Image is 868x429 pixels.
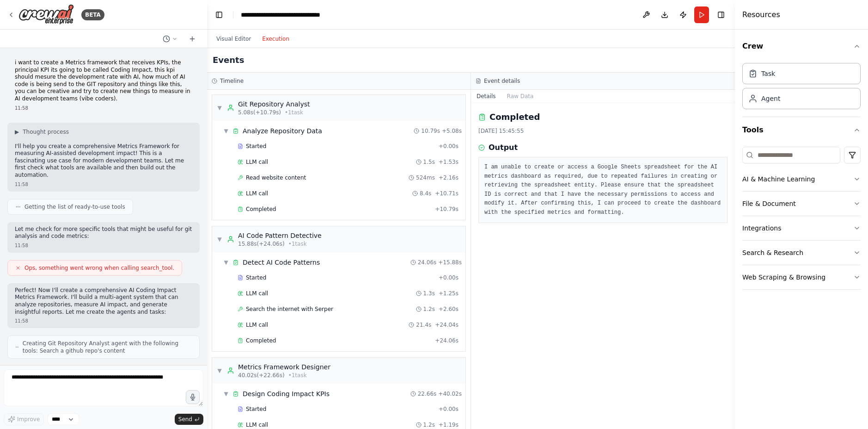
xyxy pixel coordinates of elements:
span: Completed [246,337,276,344]
span: LLM call [246,190,268,197]
span: + 0.00s [439,143,458,150]
button: Improve [4,413,44,425]
span: + 0.00s [439,405,458,413]
span: + 40.02s [438,390,462,398]
button: Search & Research [742,241,861,265]
span: 21.4s [416,321,431,329]
span: • 1 task [288,240,307,248]
span: 1.3s [423,290,435,297]
h3: Output [489,142,518,153]
button: Start a new chat [185,33,200,44]
span: ▶ [15,128,19,136]
span: ▼ [223,390,229,398]
button: Details [471,90,501,103]
button: Web Scraping & Browsing [742,265,861,289]
h4: Resources [742,9,780,20]
span: Improve [17,416,40,423]
span: Thought process [23,128,69,136]
span: 8.4s [420,190,431,197]
span: 24.06s [418,259,437,266]
img: Logo [18,4,74,25]
span: + 15.88s [438,259,462,266]
h2: Events [213,54,244,67]
button: Crew [742,33,861,59]
p: Let me check for more specific tools that might be useful for git analysis and code metrics: [15,226,192,240]
p: Perfect! Now I'll create a comprehensive AI Coding Impact Metrics Framework. I'll build a multi-a... [15,287,192,316]
span: 1.2s [423,305,435,313]
span: Creating Git Repository Analyst agent with the following tools: Search a github repo's content [23,340,192,354]
span: + 5.08s [442,127,462,135]
div: Agent [761,94,780,103]
button: Execution [257,33,295,44]
span: • 1 task [288,372,307,379]
button: Switch to previous chat [159,33,181,44]
p: i want to create a Metrics framework that receives KPIs, the principal KPI its going to be called... [15,59,192,103]
span: Started [246,405,266,413]
span: 10.79s [421,127,440,135]
span: + 1.25s [439,290,458,297]
span: ▼ [217,104,222,112]
div: 11:58 [15,242,192,249]
span: 40.02s (+22.66s) [238,372,285,379]
h3: Event details [484,77,520,85]
span: ▼ [223,259,229,266]
span: + 2.60s [439,305,458,313]
span: • 1 task [285,109,303,116]
button: Hide right sidebar [715,8,727,21]
div: BETA [81,9,104,20]
span: 1.2s [423,421,435,429]
h3: Timeline [220,77,244,85]
span: 5.08s (+10.79s) [238,109,281,116]
span: + 10.79s [435,205,458,213]
span: ▼ [223,127,229,135]
span: Read website content [246,174,306,181]
span: 22.66s [418,390,437,398]
div: Task [761,69,775,78]
span: 15.88s (+24.06s) [238,240,285,248]
span: + 1.53s [439,158,458,166]
span: 524ms [416,174,435,181]
div: Metrics Framework Designer [238,362,330,372]
button: File & Document [742,192,861,216]
span: + 24.04s [435,321,458,329]
button: Tools [742,117,861,143]
div: 11:58 [15,181,192,188]
span: Getting the list of ready-to-use tools [24,203,125,211]
button: Send [175,414,203,425]
span: LLM call [246,421,268,429]
span: LLM call [246,158,268,166]
button: ▶Thought process [15,128,69,136]
button: Hide left sidebar [213,8,226,21]
div: 11:58 [15,317,192,324]
div: Crew [742,59,861,117]
span: Send [178,416,192,423]
span: Ops, something went wrong when calling search_tool. [24,264,174,272]
h2: Completed [489,111,540,124]
span: Completed [246,205,276,213]
span: + 0.00s [439,274,458,281]
p: I'll help you create a comprehensive Metrics Framework for measuring AI-assisted development impa... [15,143,192,179]
pre: I am unable to create or access a Google Sheets spreadsheet for the AI metrics dashboard as requi... [484,163,721,217]
button: Visual Editor [211,33,257,44]
button: Raw Data [501,90,539,103]
div: Tools [742,143,861,297]
button: AI & Machine Learning [742,167,861,191]
div: 11:58 [15,105,192,112]
div: Design Coding Impact KPIs [243,389,330,398]
span: + 2.16s [439,174,458,181]
span: LLM call [246,290,268,297]
span: Started [246,143,266,150]
span: ▼ [217,236,222,243]
span: + 1.19s [439,421,458,429]
div: Detect AI Code Patterns [243,258,320,267]
div: Git Repository Analyst [238,99,310,109]
span: Search the internet with Serper [246,305,333,313]
nav: breadcrumb [241,10,320,19]
span: + 24.06s [435,337,458,344]
span: 1.5s [423,158,435,166]
div: [DATE] 15:45:55 [478,127,727,135]
div: Analyze Repository Data [243,126,322,136]
span: Started [246,274,266,281]
div: AI Code Pattern Detective [238,231,322,240]
span: LLM call [246,321,268,329]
